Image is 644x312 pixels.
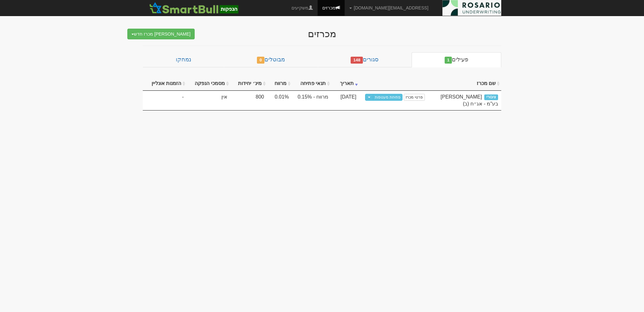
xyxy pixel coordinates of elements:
[187,77,230,91] th: מסמכי הנפקה : activate to sort column ascending
[404,94,425,101] a: פרטי מכרז
[412,52,501,67] a: פעילים
[318,52,412,67] a: סגורים
[143,77,187,91] th: הזמנות אונליין : activate to sort column ascending
[292,77,331,91] th: תנאי פתיחה : activate to sort column ascending
[331,77,359,91] th: תאריך : activate to sort column ascending
[147,2,240,14] img: SmartBull Logo
[267,77,292,91] th: מרווח : activate to sort column ascending
[221,94,227,99] span: אין
[351,57,363,64] span: 148
[445,57,452,64] span: 1
[224,52,318,67] a: מבוטלים
[182,94,184,101] span: -
[428,77,501,91] th: שם מכרז : activate to sort column ascending
[441,94,498,107] span: דניאל פקדונות בע"מ - אג״ח (ב)
[230,77,267,91] th: מינ׳ יחידות : activate to sort column ascending
[257,57,264,64] span: 0
[331,91,359,111] td: [DATE]
[199,29,445,39] div: מכרזים
[143,52,224,67] a: נמחקו
[373,94,402,101] a: פתיחת מעטפות
[484,94,498,100] span: ציבורי
[267,91,292,111] td: 0.01%
[230,91,267,111] td: 800
[127,29,195,39] button: [PERSON_NAME] מכרז חדש
[292,91,331,111] td: מרווח - 0.15%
